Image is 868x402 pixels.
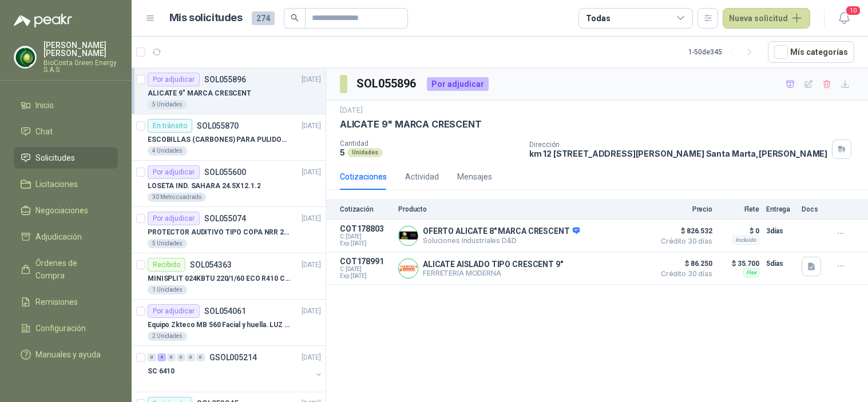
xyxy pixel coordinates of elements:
[204,168,246,176] p: SOL055600
[766,205,795,213] p: Entrega
[405,170,439,183] div: Actividad
[834,8,854,29] button: 10
[302,167,321,178] p: [DATE]
[148,353,156,361] div: 0
[252,11,275,25] span: 274
[14,226,118,248] a: Adjudicación
[302,352,321,363] p: [DATE]
[14,317,118,339] a: Configuración
[204,75,246,83] p: SOL055896
[340,118,482,130] p: ALICATE 9" MARCA CRESCENT
[423,260,563,269] p: ALICATE AISLADO TIPO CRESCENT 9″
[204,307,246,315] p: SOL054061
[768,41,854,63] button: Mís categorías
[14,344,118,365] a: Manuales y ayuda
[340,257,391,266] p: COT178991
[35,152,75,164] span: Solicitudes
[148,227,290,238] p: PROTECTOR AUDITIVO TIPO COPA NRR 23dB
[719,257,759,270] p: $ 35.700
[586,12,610,25] div: Todas
[399,226,418,245] img: Company Logo
[14,46,36,68] img: Company Logo
[423,226,580,237] p: OFERTO ALICATE 8" MARCA CRESCENT
[340,205,391,213] p: Cotización
[132,161,326,207] a: Por adjudicarSOL055600[DATE] LOSETA IND. SAHARA 24.5X12.1.230 Metro cuadrado
[148,73,200,86] div: Por adjudicar
[148,181,260,192] p: LOSETA IND. SAHARA 24.5X12.1.2
[423,236,580,245] p: Soluciones Industriales D&D
[132,253,326,300] a: RecibidoSOL054363[DATE] MINISPLIT 024KBTU 220/1/60 ECO R410 C/FR1 Unidades
[655,257,712,270] span: $ 86.250
[14,252,118,286] a: Órdenes de Compra
[35,204,88,217] span: Negociaciones
[35,348,101,361] span: Manuales y ayuda
[732,236,759,245] div: Incluido
[398,205,648,213] p: Producto
[43,59,118,73] p: BioCosta Green Energy S.A.S
[302,260,321,270] p: [DATE]
[35,230,82,243] span: Adjudicación
[719,205,759,213] p: Flete
[529,141,828,149] p: Dirección
[148,304,200,318] div: Por adjudicar
[14,291,118,313] a: Remisiones
[148,212,200,225] div: Por adjudicar
[167,353,176,361] div: 0
[43,41,118,57] p: [PERSON_NAME] [PERSON_NAME]
[148,165,200,179] div: Por adjudicar
[35,322,86,335] span: Configuración
[302,74,321,85] p: [DATE]
[347,148,383,157] div: Unidades
[655,205,712,213] p: Precio
[340,240,391,247] span: Exp: [DATE]
[148,193,206,202] div: 30 Metro cuadrado
[148,239,187,248] div: 5 Unidades
[845,5,861,16] span: 10
[148,351,323,387] a: 0 4 0 0 0 0 GSOL005214[DATE] SC 6410
[132,68,326,114] a: Por adjudicarSOL055896[DATE] ALICATE 9" MARCA CRESCENT5 Unidades
[197,122,239,130] p: SOL055870
[340,233,391,240] span: C: [DATE]
[132,114,326,161] a: En tránsitoSOL055870[DATE] ESCOBILLAS (CARBONES) PARA PULIDORA DEWALT4 Unidades
[427,77,489,91] div: Por adjudicar
[209,353,257,361] p: GSOL005214
[148,146,187,156] div: 4 Unidades
[148,100,187,109] div: 5 Unidades
[14,94,118,116] a: Inicio
[14,200,118,221] a: Negociaciones
[148,88,251,99] p: ALICATE 9" MARCA CRESCENT
[148,273,290,284] p: MINISPLIT 024KBTU 220/1/60 ECO R410 C/FR
[340,273,391,280] span: Exp: [DATE]
[340,266,391,273] span: C: [DATE]
[148,366,175,377] p: SC 6410
[169,10,243,26] h1: Mis solicitudes
[655,224,712,238] span: $ 826.532
[723,8,810,29] button: Nueva solicitud
[302,213,321,224] p: [DATE]
[356,75,418,93] h3: SOL055896
[340,224,391,233] p: COT178803
[719,224,759,238] p: $ 0
[187,353,195,361] div: 0
[35,99,54,112] span: Inicio
[457,170,492,183] div: Mensajes
[529,149,828,158] p: km 12 [STREET_ADDRESS][PERSON_NAME] Santa Marta , [PERSON_NAME]
[340,148,345,157] p: 5
[148,258,185,272] div: Recibido
[340,105,363,116] p: [DATE]
[132,300,326,346] a: Por adjudicarSOL054061[DATE] Equipo Zkteco MB 560 Facial y huella. LUZ VISIBLE2 Unidades
[688,43,759,61] div: 1 - 50 de 345
[743,268,759,277] div: Flex
[423,269,563,277] p: FERRETERIA MODERNA
[340,170,387,183] div: Cotizaciones
[148,332,187,341] div: 2 Unidades
[196,353,205,361] div: 0
[190,261,232,269] p: SOL054363
[148,134,290,145] p: ESCOBILLAS (CARBONES) PARA PULIDORA DEWALT
[399,259,418,278] img: Company Logo
[132,207,326,253] a: Por adjudicarSOL055074[DATE] PROTECTOR AUDITIVO TIPO COPA NRR 23dB5 Unidades
[14,14,72,27] img: Logo peakr
[148,285,187,294] div: 1 Unidades
[148,119,192,133] div: En tránsito
[302,121,321,132] p: [DATE]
